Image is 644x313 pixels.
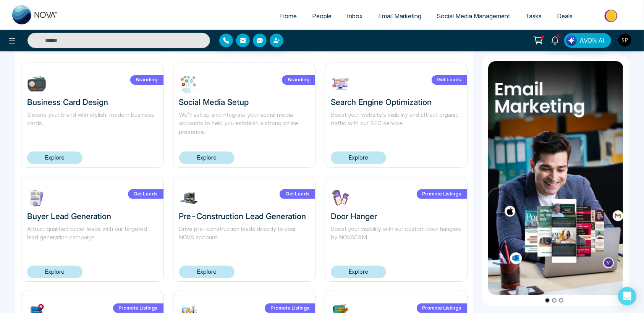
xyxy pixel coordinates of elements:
p: We'll set up and integrate your social media accounts to help you establish a strong online prese... [179,111,310,137]
label: Branding [130,75,163,85]
label: Promote Listings [417,189,467,199]
a: 2 [546,33,564,47]
h3: Door Hanger [331,211,461,221]
p: Boost your visibility with our custom door hangers by NOVACRM. [331,225,461,251]
a: Explore [179,266,235,278]
div: Open Intercom Messenger [618,287,636,305]
img: item1.png [488,61,623,295]
img: eYwbv1730743564.jpg [331,74,350,94]
img: ABHm51732302824.jpg [179,74,198,94]
button: Go to slide 2 [552,298,557,303]
span: Home [280,12,297,20]
button: AVON AI [564,33,611,48]
a: Deals [549,9,580,23]
a: Explore [179,152,235,164]
a: People [304,9,339,23]
h3: Social Media Setup [179,97,310,107]
img: FsSfh1730742515.jpg [179,189,198,208]
a: Explore [331,266,386,278]
h3: Buyer Lead Generation [27,211,158,221]
label: Promote Listings [417,303,467,313]
label: Get Leads [280,189,315,199]
h3: Business Card Design [27,97,158,107]
a: Explore [27,266,83,278]
label: Get Leads [128,189,163,199]
span: People [312,12,332,20]
span: Email Marketing [378,12,421,20]
a: Home [272,9,304,23]
span: 2 [555,33,562,40]
p: Attract qualified buyer leads with our targeted lead generation campaign. [27,225,158,251]
h3: Search Engine Optimization [331,97,461,107]
img: Nova CRM Logo [12,5,58,24]
label: Branding [282,75,315,85]
img: BbxDK1732303356.jpg [27,74,46,94]
span: Social Media Management [437,12,510,20]
label: Get Leads [432,75,467,85]
a: Explore [27,152,83,164]
a: Inbox [339,9,371,23]
span: AVON AI [579,36,605,45]
img: sYAVk1730743386.jpg [27,189,46,208]
a: Explore [331,152,386,164]
img: User Avatar [618,34,631,47]
button: Go to slide 1 [545,298,550,303]
label: Promote Listings [113,303,163,313]
button: Go to slide 3 [559,298,563,303]
label: Promote Listings [265,303,315,313]
a: Email Marketing [371,9,429,23]
p: Boost your website’s visibility and attract organic traffic with our SEO service. [331,111,461,137]
img: Lead Flow [566,35,577,46]
span: Tasks [525,12,542,20]
h3: Pre-Construction Lead Generation [179,211,310,221]
p: Elevate your brand with stylish, modern business cards. [27,111,158,137]
span: Deals [557,12,573,20]
span: Inbox [347,12,363,20]
p: Drive pre-construction leads directly to your NOVA account. [179,225,310,251]
a: Social Media Management [429,9,518,23]
img: Vlcuf1730739043.jpg [331,189,350,208]
img: Market-place.gif [584,7,639,24]
a: Tasks [518,9,549,23]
